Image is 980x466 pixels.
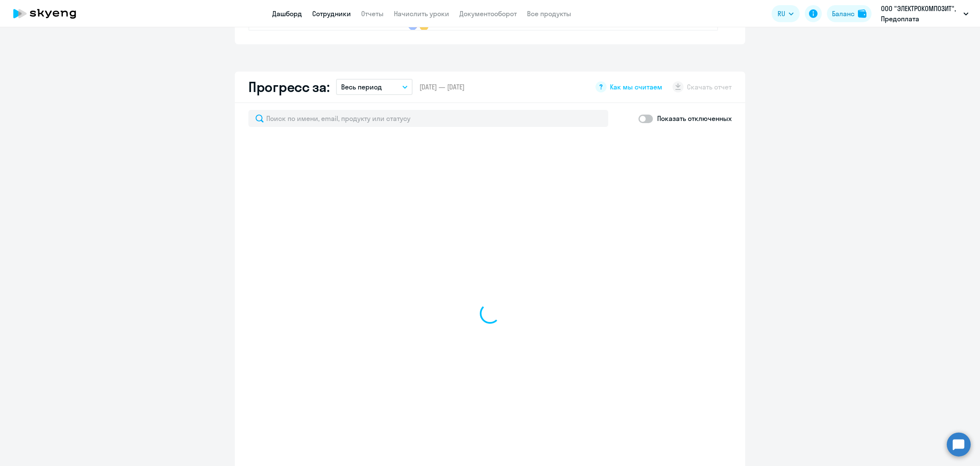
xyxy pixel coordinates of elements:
span: [DATE] — [DATE] [419,82,464,92]
img: balance [858,9,866,18]
input: Поиск по имени, email, продукту или статусу [248,110,608,127]
button: RU [772,5,800,22]
p: Весь период [341,82,382,92]
p: Показать отключенных [657,113,732,124]
a: Документооборот [459,9,517,18]
p: ООО "ЭЛЕКТРОКОМПОЗИТ", Предоплата [881,3,960,24]
a: Дашборд [272,9,302,18]
div: Баланс [832,9,855,19]
a: Начислить уроки [394,9,449,18]
button: ООО "ЭЛЕКТРОКОМПОЗИТ", Предоплата [877,3,973,24]
span: RU [778,9,785,19]
a: Все продукты [527,9,571,18]
button: Балансbalance [827,5,872,22]
a: Сотрудники [312,9,351,18]
h2: Прогресс за: [248,78,329,95]
button: Весь период [336,79,413,95]
span: Как мы считаем [610,82,662,92]
a: Отчеты [361,9,384,18]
